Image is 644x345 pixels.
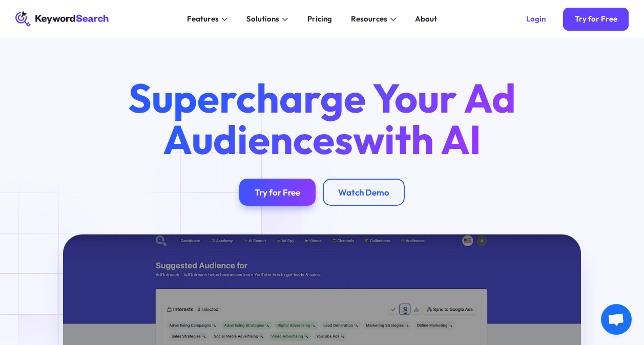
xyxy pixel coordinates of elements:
div: Try for Free [255,187,300,198]
a: Try for Free [239,179,316,205]
span: with AI [353,114,481,164]
div: Features [187,13,219,25]
a: Try for Free [563,8,629,31]
div: Login [526,14,546,24]
a: Login [515,8,557,31]
div: Solutions [246,13,279,25]
div: Watch Demo [338,187,389,198]
div: Open chat [601,304,632,335]
a: About [409,11,443,27]
h1: Supercharge Your Ad Audiences [111,77,533,160]
div: Resources [351,13,387,25]
div: About [415,13,437,25]
a: Pricing [301,11,337,27]
div: Pricing [307,13,332,25]
div: Try for Free [575,14,617,24]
